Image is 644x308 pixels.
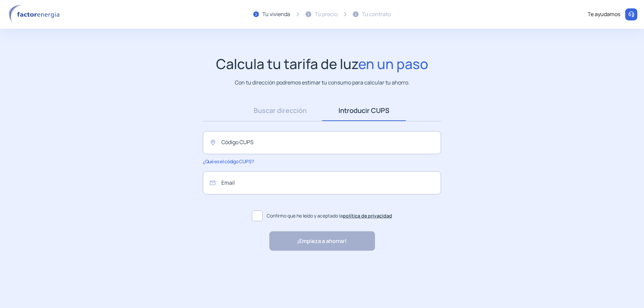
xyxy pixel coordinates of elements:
img: logo factor [7,5,64,24]
span: en un paso [358,54,428,73]
div: Tu contrato [362,10,391,19]
h1: Calcula tu tarifa de luz [216,56,428,72]
a: Buscar dirección [238,100,322,121]
div: Tu vivienda [262,10,290,19]
span: ¿Qué es el código CUPS? [203,158,254,165]
div: Te ayudamos [588,10,620,19]
img: llamar [628,11,635,18]
span: Confirmo que he leído y aceptado la [267,212,392,220]
p: Con tu dirección podremos estimar tu consumo para calcular tu ahorro. [235,78,410,87]
a: política de privacidad [343,212,392,219]
a: Introducir CUPS [322,100,406,121]
div: Tu precio [315,10,337,19]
